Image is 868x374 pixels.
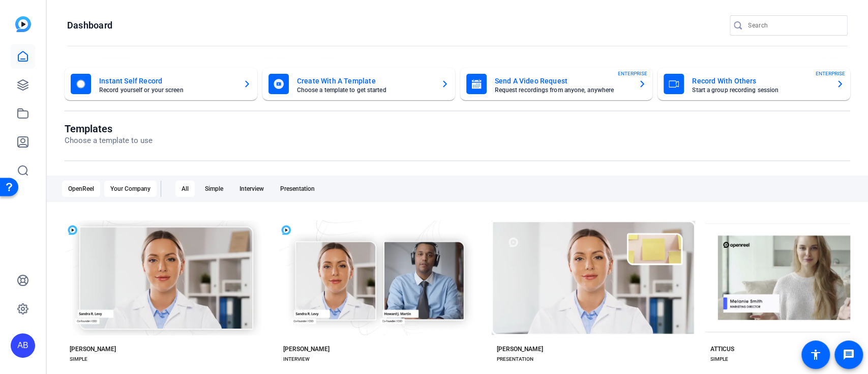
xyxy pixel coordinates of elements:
div: SIMPLE [710,355,728,363]
h1: Dashboard [67,19,112,32]
div: Interview [233,181,270,197]
div: ATTICUS [710,345,734,353]
div: [PERSON_NAME] [497,345,543,353]
button: Send A Video RequestRequest recordings from anyone, anywhereENTERPRISE [460,68,653,100]
div: Presentation [274,181,321,197]
mat-card-title: Send A Video Request [495,75,631,87]
button: Record With OthersStart a group recording sessionENTERPRISE [657,68,850,100]
mat-card-title: Create With A Template [297,75,433,87]
mat-card-title: Record With Others [692,75,828,87]
div: [PERSON_NAME] [70,345,116,353]
div: INTERVIEW [283,355,310,363]
mat-card-subtitle: Record yourself or your screen [99,87,235,93]
button: Instant Self RecordRecord yourself or your screen [65,68,257,100]
div: SIMPLE [70,355,87,363]
div: [PERSON_NAME] [283,345,330,353]
mat-card-subtitle: Request recordings from anyone, anywhere [495,87,631,93]
button: Create With A TemplateChoose a template to get started [262,68,455,100]
mat-card-subtitle: Start a group recording session [692,87,828,93]
p: Choose a template to use [65,135,153,147]
div: All [175,181,195,197]
input: Search [748,19,840,32]
mat-icon: accessibility [810,349,822,361]
div: OpenReel [62,181,100,197]
div: Your Company [104,181,157,197]
h1: Templates [65,123,153,135]
span: ENTERPRISE [618,70,647,77]
div: PRESENTATION [497,355,533,363]
div: AB [11,333,35,358]
img: blue-gradient.svg [15,16,31,32]
div: Simple [199,181,229,197]
mat-card-subtitle: Choose a template to get started [297,87,433,93]
mat-card-title: Instant Self Record [99,75,235,87]
span: ENTERPRISE [816,70,845,77]
mat-icon: message [843,349,855,361]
